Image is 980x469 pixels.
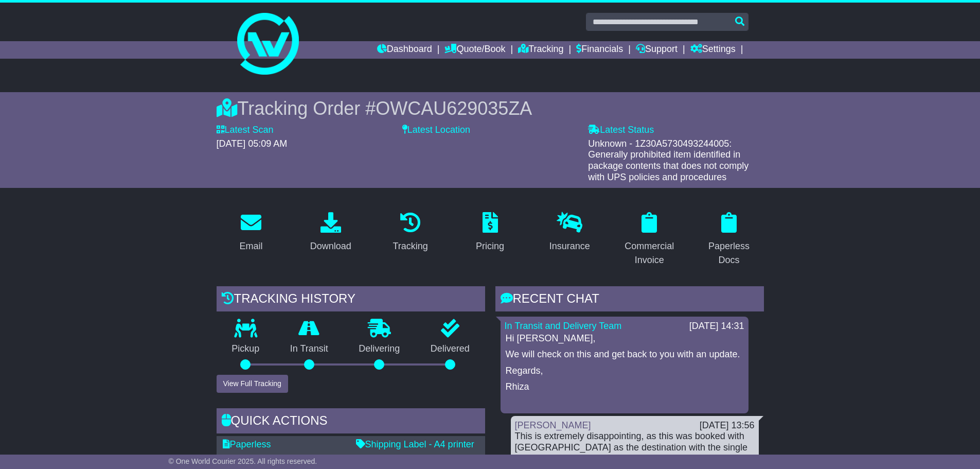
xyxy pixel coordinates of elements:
a: Support [636,41,678,59]
label: Latest Scan [217,125,274,136]
div: [DATE] 13:56 [700,420,755,431]
a: Financials [576,41,623,59]
label: Latest Status [588,125,654,136]
span: Unknown - 1Z30A5730493244005: Generally prohibited item identified in package contents that does ... [588,138,749,182]
a: Settings [690,41,736,59]
a: Paperless [223,439,271,449]
p: Delivered [415,343,485,355]
a: Paperless Docs [694,209,764,271]
span: [DATE] 05:09 AM [217,138,288,149]
p: Hi [PERSON_NAME], [506,333,743,344]
p: Regards, [506,366,743,377]
div: RECENT CHAT [495,286,764,314]
p: Rhiza [506,381,743,393]
a: Shipping Label - A4 printer [356,439,474,449]
p: In Transit [275,343,344,355]
div: [DATE] 14:31 [689,321,744,332]
label: Latest Location [402,125,470,136]
div: Tracking history [217,286,485,314]
p: Pickup [217,343,275,355]
span: © One World Courier 2025. All rights reserved. [169,457,317,465]
a: Download [304,209,358,257]
div: Insurance [549,239,590,253]
div: Paperless Docs [701,239,757,267]
button: View Full Tracking [217,375,288,393]
div: Tracking Order # [217,97,764,119]
a: Insurance [543,209,597,257]
div: Quick Actions [217,408,485,436]
a: In Transit and Delivery Team [505,321,622,331]
a: Tracking [386,209,434,257]
p: We will check on this and get back to you with an update. [506,349,743,360]
a: Commercial Invoice [615,209,684,271]
a: Pricing [469,209,511,257]
div: Download [310,239,351,253]
a: Quote/Book [444,41,505,59]
span: OWCAU629035ZA [376,98,532,119]
div: Commercial Invoice [621,239,678,267]
a: Email [233,209,269,257]
p: Delivering [344,343,416,355]
a: Tracking [518,41,563,59]
a: Dashboard [377,41,432,59]
div: Pricing [476,239,504,253]
div: Email [239,239,262,253]
div: Tracking [393,239,427,253]
a: [PERSON_NAME] [515,420,591,430]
